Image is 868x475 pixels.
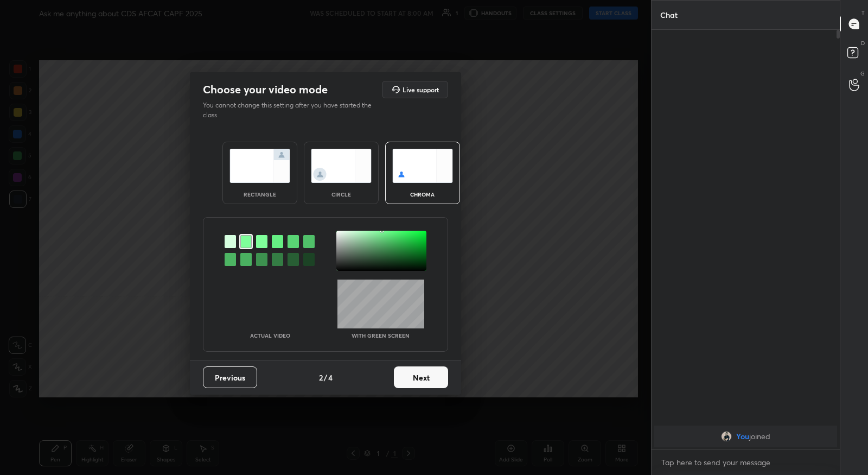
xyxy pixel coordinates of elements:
div: grid [652,423,840,449]
h4: 4 [328,372,333,383]
h5: Live support [403,86,439,93]
p: You cannot change this setting after you have started the class [203,100,379,120]
p: T [861,9,865,17]
button: Previous [203,366,257,388]
h2: Choose your video mode [203,83,328,97]
p: Actual Video [250,333,290,338]
div: rectangle [238,192,282,197]
p: D [861,39,865,47]
img: normalScreenIcon.ae25ed63.svg [229,149,290,183]
span: joined [749,432,770,441]
p: Chat [652,1,686,29]
button: Next [394,366,448,388]
p: With green screen [352,333,410,338]
p: G [860,69,865,78]
h4: 2 [319,372,323,383]
div: circle [320,192,363,197]
div: chroma [401,192,444,197]
img: chromaScreenIcon.c19ab0a0.svg [392,149,453,183]
h4: / [324,372,327,383]
span: You [736,432,749,441]
img: circleScreenIcon.acc0effb.svg [311,149,372,183]
img: 00f7a73387f642cd9021a4fdac7b74e8.jpg [721,431,732,442]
